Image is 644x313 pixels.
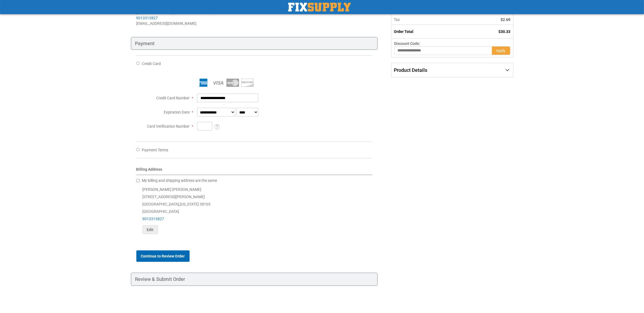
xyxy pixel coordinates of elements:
[131,37,378,50] div: Payment
[212,79,224,87] img: Visa
[136,186,372,234] div: [PERSON_NAME] [PERSON_NAME] [STREET_ADDRESS][PERSON_NAME] [GEOGRAPHIC_DATA] , 38103 [GEOGRAPHIC_D...
[142,178,217,183] span: My billing and shipping address are the same
[142,148,168,152] span: Payment Terms
[164,110,190,114] span: Expiration Date
[136,167,372,175] div: Billing Address
[131,273,378,286] div: Review & Submit Order
[136,16,158,20] a: 9013313827
[496,48,506,53] span: Apply
[499,29,511,34] span: $30.33
[142,62,161,66] span: Credit Card
[288,3,351,11] a: store logo
[197,79,210,87] img: American Express
[492,46,510,55] button: Apply
[227,79,239,87] img: MasterCard
[394,67,427,73] span: Product Details
[143,217,164,221] a: 9013313827
[501,17,511,22] span: $2.69
[147,124,190,128] span: Card Verification Number
[136,250,190,262] button: Continue to Review Order
[143,225,158,234] button: Edit
[394,41,420,46] span: Discount Code:
[241,79,254,87] img: Discover
[391,15,475,25] th: Tax
[141,254,185,258] span: Continue to Review Order
[180,202,199,206] span: [US_STATE]
[136,21,197,26] span: [EMAIL_ADDRESS][DOMAIN_NAME]
[288,3,351,11] img: Fix Industrial Supply
[394,29,413,34] strong: Order Total
[147,228,154,232] span: Edit
[156,96,190,100] span: Credit Card Number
